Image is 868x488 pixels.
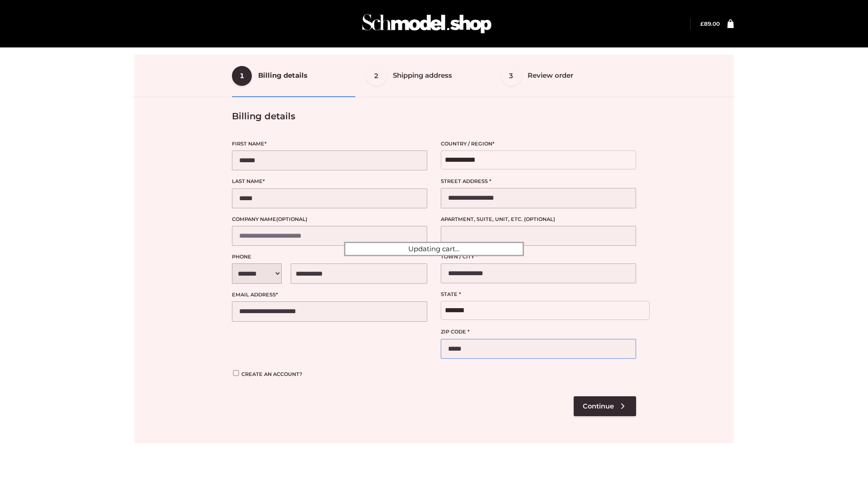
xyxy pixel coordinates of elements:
bdi: 89.00 [700,20,720,27]
img: Schmodel Admin 964 [359,6,495,42]
a: £89.00 [700,20,720,27]
span: £ [700,20,704,27]
div: Updating cart... [344,242,524,256]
